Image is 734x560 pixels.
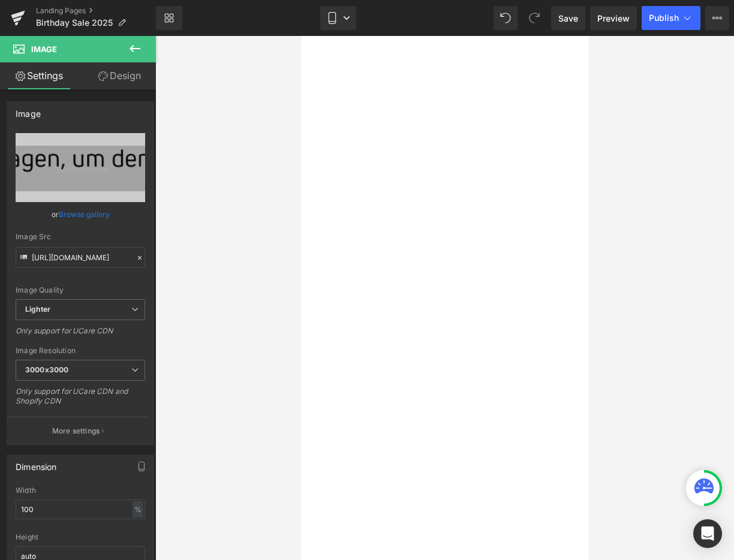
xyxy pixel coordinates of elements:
[36,6,156,16] a: Landing Pages
[25,305,50,314] b: Lighter
[693,519,722,548] div: Open Intercom Messenger
[649,13,679,23] span: Publish
[522,6,546,30] button: Redo
[16,347,145,355] div: Image Resolution
[16,486,145,495] div: Width
[133,501,143,517] div: %
[494,6,518,30] button: Undo
[590,6,637,30] a: Preview
[31,44,57,54] span: Image
[36,18,113,28] span: Birthday Sale 2025
[16,387,145,414] div: Only support for UCare CDN and Shopify CDN
[156,6,182,30] a: New Library
[16,247,145,268] input: Link
[16,208,145,221] div: or
[558,12,578,25] span: Save
[16,102,41,119] div: Image
[16,533,145,541] div: Height
[16,233,145,241] div: Image Src
[25,365,68,374] b: 3000x3000
[16,286,145,294] div: Image Quality
[16,499,145,519] input: auto
[597,12,630,25] span: Preview
[642,6,700,30] button: Publish
[80,62,158,89] a: Design
[705,6,729,30] button: More
[16,455,57,472] div: Dimension
[59,204,110,225] a: Browse gallery
[7,417,149,445] button: More settings
[16,326,145,344] div: Only support for UCare CDN
[52,426,100,436] p: More settings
